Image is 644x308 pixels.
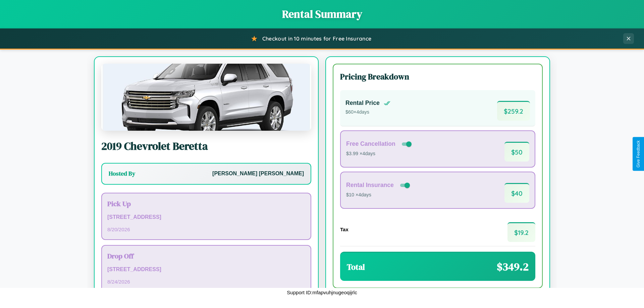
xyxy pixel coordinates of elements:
[107,212,305,222] p: [STREET_ADDRESS]
[497,101,530,121] span: $ 259.2
[346,182,394,189] h4: Rental Insurance
[347,261,365,272] h3: Total
[107,225,305,234] p: 8 / 20 / 2026
[497,259,529,274] span: $ 349.2
[346,140,395,147] h4: Free Cancellation
[212,169,304,179] p: [PERSON_NAME] [PERSON_NAME]
[504,183,529,203] span: $ 40
[636,140,641,168] div: Give Feedback
[340,71,535,82] h3: Pricing Breakdown
[346,149,413,158] p: $3.99 × 4 days
[107,251,305,261] h3: Drop Off
[346,191,411,199] p: $10 × 4 days
[109,170,135,178] h3: Hosted By
[107,199,305,208] h3: Pick Up
[101,139,311,153] h2: 2019 Chevrolet Beretta
[507,222,535,242] span: $ 19.2
[287,288,357,297] p: Support ID: mfapvuhjnugeoqijrlc
[107,277,305,286] p: 8 / 24 / 2026
[345,100,380,107] h4: Rental Price
[107,265,305,274] p: [STREET_ADDRESS]
[101,64,311,131] img: Chevrolet Beretta
[345,108,390,117] p: $ 60 × 4 days
[262,35,371,42] span: Checkout in 10 minutes for Free Insurance
[504,142,529,162] span: $ 50
[340,227,348,232] h4: Tax
[7,7,637,21] h1: Rental Summary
